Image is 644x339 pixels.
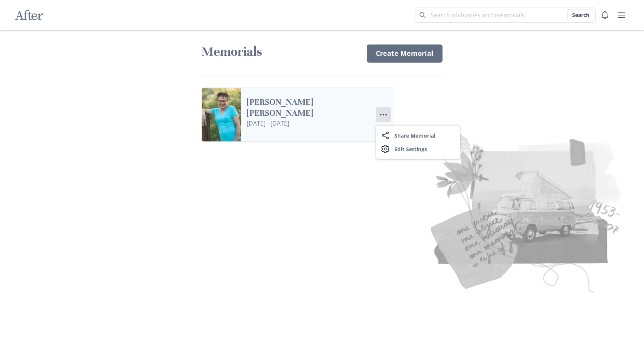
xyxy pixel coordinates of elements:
a: [PERSON_NAME] [PERSON_NAME] [247,97,370,119]
button: Notifications [597,8,612,23]
a: Create Memorial [367,44,443,63]
img: Collage of old pictures and notes [306,127,628,297]
button: Search [567,9,594,21]
h1: Memorials [201,44,358,60]
input: Search term [415,8,596,23]
button: user menu [614,8,629,23]
button: Options [376,107,391,122]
